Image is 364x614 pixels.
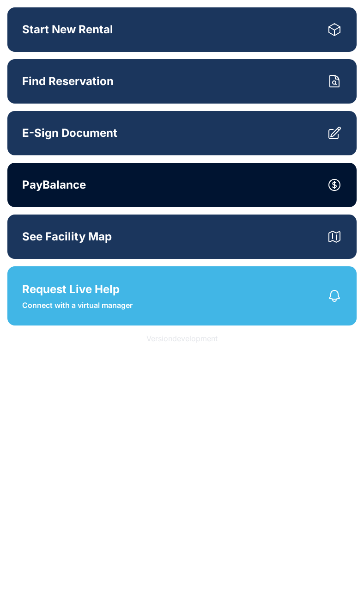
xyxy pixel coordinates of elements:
[22,127,117,139] span: E-Sign Document
[139,325,225,351] button: Versiondevelopment
[22,230,112,243] span: See Facility Map
[7,163,357,207] button: PayBalance
[22,281,120,298] span: Request Live Help
[7,7,357,52] a: Start New Rental
[7,266,357,325] button: Request Live HelpConnect with a virtual manager
[7,215,357,259] button: See Facility Map
[22,300,133,311] span: Connect with a virtual manager
[22,75,114,87] span: Find Reservation
[7,59,357,104] a: Find Reservation
[22,178,86,191] span: Pay Balance
[22,23,113,36] span: Start New Rental
[7,111,357,155] a: E-Sign Document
